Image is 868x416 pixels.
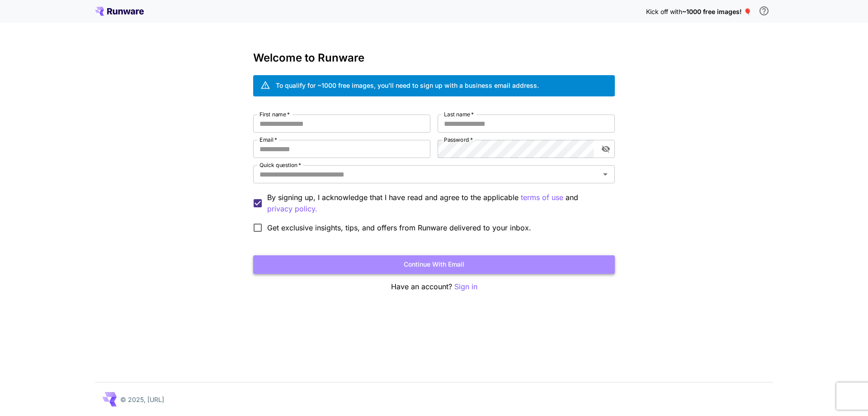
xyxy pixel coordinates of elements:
[646,8,682,15] span: Kick off with
[267,192,608,215] p: By signing up, I acknowledge that I have read and agree to the applicable and
[276,81,539,90] div: To qualify for ~1000 free images, you’ll need to sign up with a business email address.
[598,141,614,157] button: toggle password visibility
[267,203,317,215] button: By signing up, I acknowledge that I have read and agree to the applicable terms of use and
[444,110,474,118] label: Last name
[521,192,563,203] p: terms of use
[253,281,615,292] p: Have an account?
[599,168,612,181] button: Open
[253,255,615,274] button: Continue with email
[120,395,164,404] p: © 2025, [URL]
[444,136,473,143] label: Password
[682,8,751,15] span: ~1000 free images! 🎈
[755,2,773,20] button: In order to qualify for free credit, you need to sign up with a business email address and click ...
[259,161,301,169] label: Quick question
[267,222,531,233] span: Get exclusive insights, tips, and offers from Runware delivered to your inbox.
[259,136,277,143] label: Email
[259,110,290,118] label: First name
[267,203,317,215] p: privacy policy.
[253,52,615,64] h3: Welcome to Runware
[521,192,563,203] button: By signing up, I acknowledge that I have read and agree to the applicable and privacy policy.
[454,281,477,292] button: Sign in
